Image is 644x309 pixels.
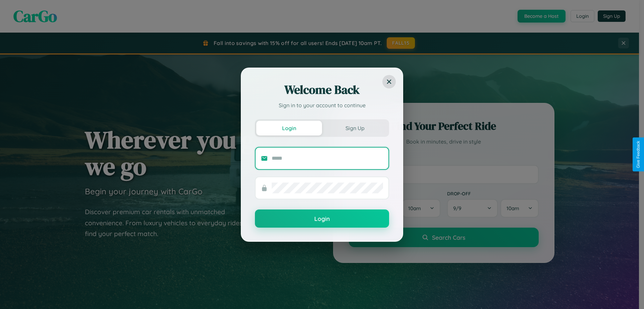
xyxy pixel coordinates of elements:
[322,121,388,136] button: Sign Up
[255,82,389,98] h2: Welcome Back
[256,121,322,136] button: Login
[636,141,641,168] div: Give Feedback
[255,209,389,228] button: Login
[255,101,389,109] p: Sign in to your account to continue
